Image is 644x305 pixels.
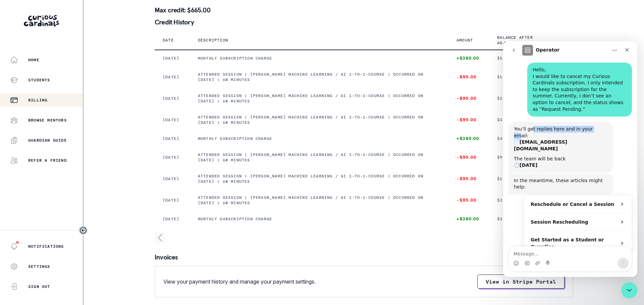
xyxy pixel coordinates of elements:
[163,216,182,222] p: [DATE]
[497,117,565,123] p: $380.00
[28,196,101,208] strong: Get Started as a Student or Guardian
[163,74,182,80] p: [DATE]
[114,217,126,227] button: Send a message…
[457,176,481,181] p: -$95.00
[163,136,182,141] p: [DATE]
[28,97,47,103] p: Billing
[163,176,182,181] p: [DATE]
[503,41,637,277] iframe: Intercom live chat
[155,7,573,13] p: Max credit: $665.00
[497,35,557,46] p: Balance after adjustment
[21,172,128,190] div: Session Rescheduling
[43,219,48,225] button: Start recording
[28,138,67,143] p: Guardian Guide
[155,232,165,243] svg: page left
[163,37,174,43] p: Date
[457,117,481,123] p: -$95.00
[6,205,128,217] textarea: Message…
[457,37,473,43] p: Amount
[163,117,182,123] p: [DATE]
[28,284,50,289] p: Sign Out
[497,155,565,160] p: $95.00
[163,278,316,286] p: View your payment history and manage your payment settings.
[457,198,481,203] p: -$95.00
[198,93,440,104] p: Attended session | [PERSON_NAME] Machine Learning / AI 1-to-1-course | Occurred on [DATE] | 60 mi...
[163,155,182,160] p: [DATE]
[457,216,481,222] p: +$380.00
[155,19,573,25] p: Credit History
[28,264,50,269] p: Settings
[457,155,481,160] p: -$95.00
[198,72,440,82] p: Attended session | [PERSON_NAME] Machine Learning / AI 1-to-1-course | Occurred on [DATE] | 60 mi...
[163,198,182,203] p: [DATE]
[21,154,128,172] div: Reschedule or Cancel a Session
[198,216,440,222] p: Monthly subscription charge
[21,190,128,215] div: Get Started as a Student or Guardian
[621,282,637,298] iframe: Intercom live chat
[198,56,440,61] p: Monthly subscription charge
[198,195,440,206] p: Attended session | [PERSON_NAME] Machine Learning / AI 1-to-1-course | Occurred on [DATE] | 60 mi...
[497,136,565,141] p: $475.00
[24,15,59,26] img: Curious Cardinals Logo
[28,158,67,163] p: Refer a friend
[28,178,85,183] strong: Session Rescheduling
[457,74,481,80] p: -$95.00
[155,254,573,260] p: Invoices
[477,275,565,289] button: View in Stripe Portal
[21,219,26,225] button: Gif picker
[32,219,37,225] button: Upload attachment
[198,115,440,125] p: Attended session | [PERSON_NAME] Machine Learning / AI 1-to-1-course | Occurred on [DATE] | 60 mi...
[457,96,481,101] p: -$95.00
[497,96,565,101] p: $285.00
[198,37,228,43] p: Description
[457,136,481,141] p: +$380.00
[28,77,50,83] p: Students
[198,152,440,163] p: Attended session | [PERSON_NAME] Machine Learning / AI 1-to-1-course | Occurred on [DATE] | 60 mi...
[497,216,565,222] p: $380.00
[28,160,111,166] strong: Reschedule or Cancel a Session
[28,118,67,123] p: Browse Mentors
[5,154,129,239] div: Operator says…
[497,176,565,181] p: $190.00
[10,219,16,225] button: Emoji picker
[163,96,182,101] p: [DATE]
[79,226,88,235] button: Toggle sidebar
[198,136,440,141] p: Monthly subscription charge
[198,173,440,184] p: Attended session | [PERSON_NAME] Machine Learning / AI 1-to-1-course | Occurred on [DATE] | 60 mi...
[497,74,565,80] p: $190.00
[497,56,565,61] p: $570.00
[28,244,64,249] p: Notifications
[457,56,481,61] p: +$380.00
[497,198,565,203] p: $285.00
[28,57,39,63] p: Home
[163,56,182,61] p: [DATE]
